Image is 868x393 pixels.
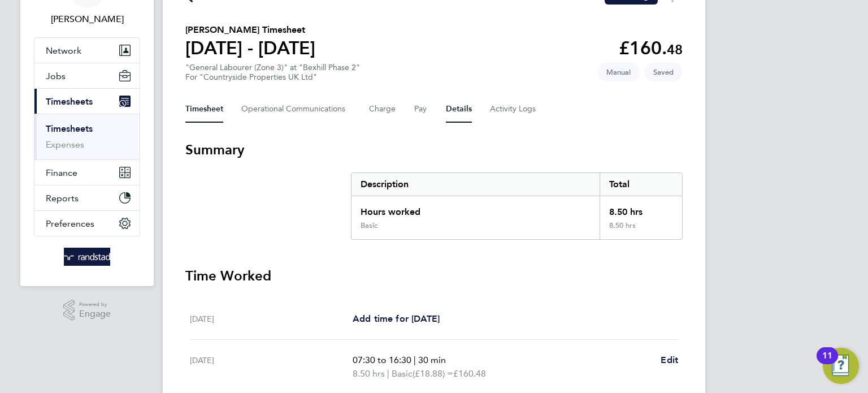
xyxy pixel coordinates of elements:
[34,38,140,63] button: Network
[34,211,140,236] button: Preferences
[241,96,351,123] button: Operational Communications
[185,267,683,285] h3: Time Worked
[414,96,428,123] button: Pay
[34,12,140,26] span: Ciaran Poole
[353,312,440,326] a: Add time for [DATE]
[644,63,683,81] span: This timesheet is Saved.
[46,45,81,56] span: Network
[414,355,416,365] span: |
[351,196,600,221] div: Hours worked
[661,353,678,367] a: Edit
[453,368,486,379] span: £160.48
[34,185,140,210] button: Reports
[353,313,440,324] span: Add time for [DATE]
[190,312,353,326] div: [DATE]
[387,368,389,379] span: |
[34,114,140,159] div: Timesheets
[64,248,111,266] img: randstad-logo-retina.png
[351,172,683,240] div: Summary
[600,196,682,221] div: 8.50 hrs
[413,368,453,379] span: (£18.88) =
[185,96,223,123] button: Timesheet
[34,160,140,185] button: Finance
[418,355,446,365] span: 30 min
[353,355,411,365] span: 07:30 to 16:30
[822,356,832,370] div: 11
[353,368,385,379] span: 8.50 hrs
[597,63,640,81] span: This timesheet was manually created.
[46,96,93,107] span: Timesheets
[661,355,678,365] span: Edit
[600,221,682,239] div: 8.50 hrs
[34,89,140,114] button: Timesheets
[46,123,93,134] a: Timesheets
[185,37,315,59] h1: [DATE] - [DATE]
[361,221,377,230] div: Basic
[63,300,111,321] a: Powered byEngage
[185,72,360,82] div: For "Countryside Properties UK Ltd"
[351,173,600,196] div: Description
[490,96,537,123] button: Activity Logs
[190,353,353,381] div: [DATE]
[46,218,94,229] span: Preferences
[34,63,140,88] button: Jobs
[46,71,66,81] span: Jobs
[79,300,111,309] span: Powered by
[185,23,315,37] h2: [PERSON_NAME] Timesheet
[446,96,472,123] button: Details
[369,96,396,123] button: Charge
[600,173,682,196] div: Total
[79,309,111,319] span: Engage
[823,348,859,384] button: Open Resource Center, 11 new notifications
[619,37,683,59] app-decimal: £160.
[46,139,84,150] a: Expenses
[46,193,79,204] span: Reports
[185,63,360,82] div: "General Labourer (Zone 3)" at "Bexhill Phase 2"
[46,167,77,178] span: Finance
[392,367,413,381] span: Basic
[667,41,683,58] span: 48
[34,248,140,266] a: Go to home page
[185,141,683,159] h3: Summary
